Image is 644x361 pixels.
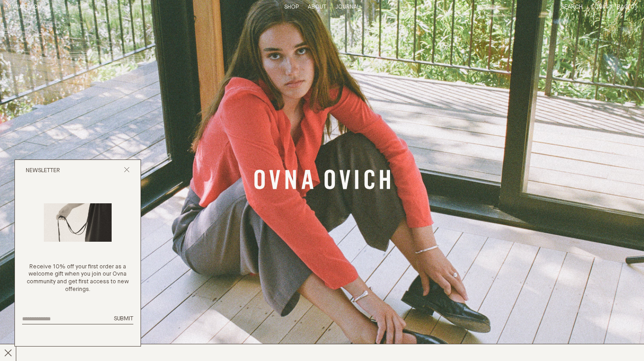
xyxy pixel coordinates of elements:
p: Receive 10% off your first order as a welcome gift when you join our Ovna community and get first... [22,263,133,294]
a: Banner Link [254,169,390,192]
span: [0] [628,4,637,10]
span: Submit [114,316,133,322]
summary: About [308,4,326,11]
a: Login [592,4,608,10]
h2: Newsletter [26,167,60,175]
a: Journal [335,4,360,10]
button: Close popup [124,167,130,175]
a: Search [561,4,583,10]
span: Bag [617,4,628,10]
a: Shop [284,4,299,10]
a: Home [7,4,41,10]
button: Submit [114,315,133,323]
